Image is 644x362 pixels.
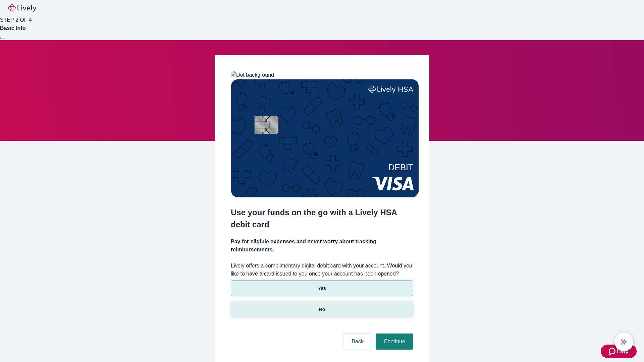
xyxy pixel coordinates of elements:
[231,79,419,197] img: Debit card
[231,281,413,296] button: Yes
[601,345,637,358] button: Zendesk support iconHelp
[231,262,413,278] label: Lively offers a complimentary digital debit card with your account. Would you like to have a card...
[614,333,633,351] button: chat
[231,238,413,254] h4: Pay for eligible expenses and never worry about tracking reimbursements.
[617,347,629,355] span: Help
[609,347,617,355] svg: Zendesk support icon
[231,302,413,317] button: No
[376,334,413,350] button: Continue
[231,71,274,79] img: Dot background
[318,285,326,292] p: Yes
[343,334,372,350] button: Back
[319,306,325,313] p: No
[231,206,413,231] h2: Use your funds on the go with a Lively HSA debit card
[8,4,36,12] img: Lively
[621,339,627,345] svg: Lively AI Assistant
